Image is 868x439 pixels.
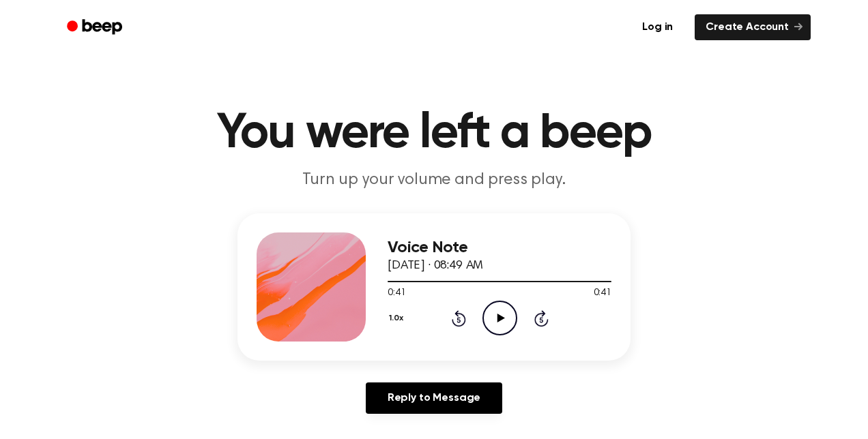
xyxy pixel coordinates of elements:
a: Create Account [695,14,811,40]
span: [DATE] · 08:49 AM [388,260,483,272]
a: Reply to Message [366,382,502,414]
h1: You were left a beep [85,109,783,158]
span: 0:41 [594,286,611,301]
button: 1.0x [388,307,408,330]
p: Turn up your volume and press play. [172,169,696,192]
h3: Voice Note [388,239,611,257]
a: Log in [628,12,686,43]
span: 0:41 [388,286,405,301]
a: Beep [57,14,134,41]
